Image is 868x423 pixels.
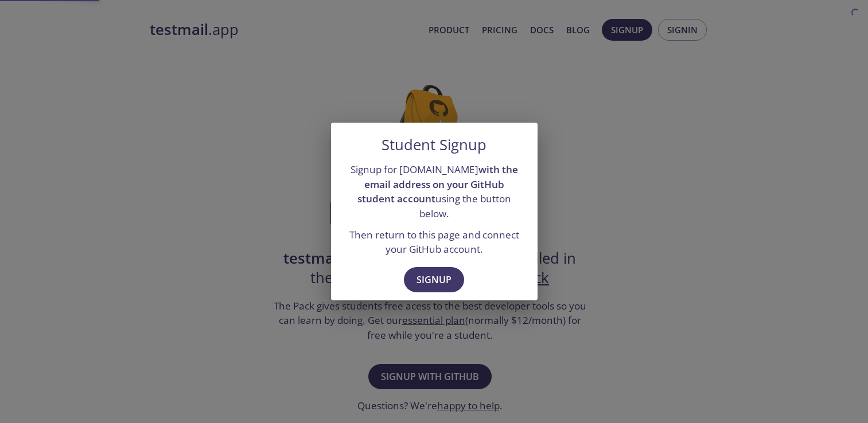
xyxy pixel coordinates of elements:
[345,228,524,257] p: Then return to this page and connect your GitHub account.
[404,267,464,292] button: Signup
[417,272,451,288] span: Signup
[345,162,524,221] p: Signup for [DOMAIN_NAME] using the button below.
[382,136,486,154] h5: Student Signup
[357,163,518,205] strong: with the email address on your GitHub student account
